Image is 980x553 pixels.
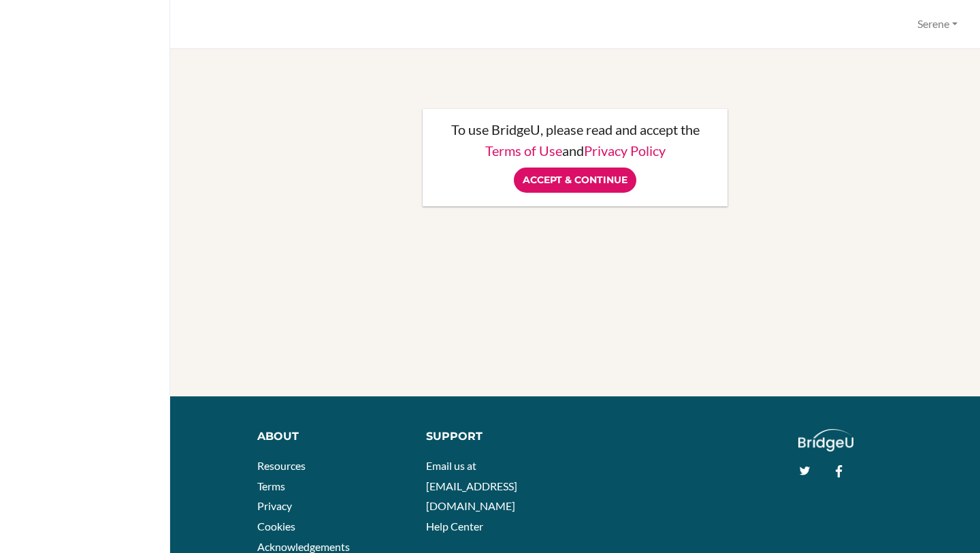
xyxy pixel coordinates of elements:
a: Acknowledgements [257,540,350,553]
div: Support [426,429,565,445]
a: Cookies [257,520,295,533]
a: Help Center [426,520,483,533]
a: Privacy Policy [584,142,666,159]
a: Privacy [257,499,292,512]
input: Accept & Continue [514,168,636,193]
a: Email us at [EMAIL_ADDRESS][DOMAIN_NAME] [426,459,517,512]
p: To use BridgeU, please read and accept the [436,123,714,136]
p: and [436,144,714,157]
a: Resources [257,459,306,472]
img: logo_white@2x-f4f0deed5e89b7ecb1c2cc34c3e3d731f90f0f143d5ea2071677605dd97b5244.png [798,429,853,452]
a: Terms [257,479,285,492]
div: About [257,429,406,445]
button: Serene [911,12,964,37]
a: Terms of Use [485,142,562,159]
